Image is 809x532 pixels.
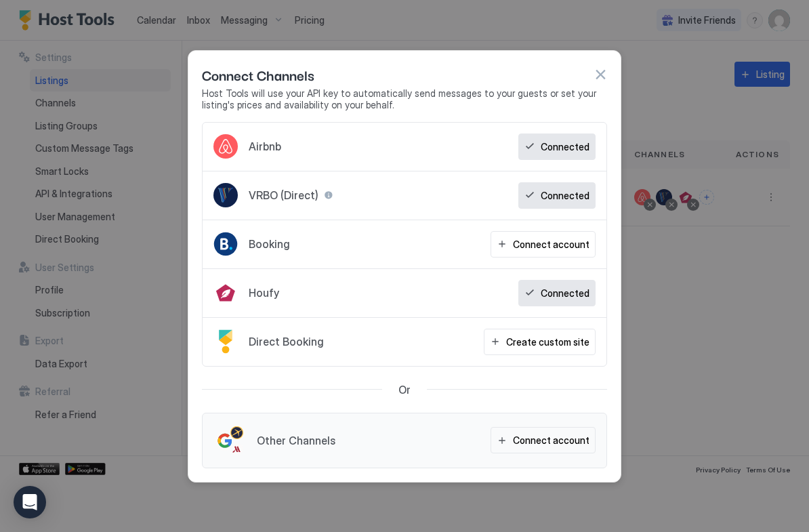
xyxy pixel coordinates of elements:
button: Connect account [491,427,596,453]
button: Connected [518,134,596,160]
div: Connected [541,286,589,300]
div: Connected [541,188,589,203]
span: Other Channels [257,434,335,447]
span: Airbnb [249,140,281,153]
button: Connect account [491,231,596,258]
span: Or [398,383,411,396]
span: Direct Booking [249,335,324,348]
span: Booking [249,237,290,251]
button: Connected [518,280,596,306]
div: Connect account [513,433,589,447]
div: Connected [541,140,589,154]
span: Host Tools will use your API key to automatically send messages to your guests or set your listin... [202,87,607,111]
div: Open Intercom Messenger [14,486,46,518]
span: Connect Channels [202,64,314,85]
button: Create custom site [484,329,596,355]
div: Create custom site [506,335,589,349]
span: VRBO (Direct) [249,188,318,202]
button: Connected [518,182,596,209]
span: Houfy [249,286,279,300]
div: Connect account [513,237,589,251]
